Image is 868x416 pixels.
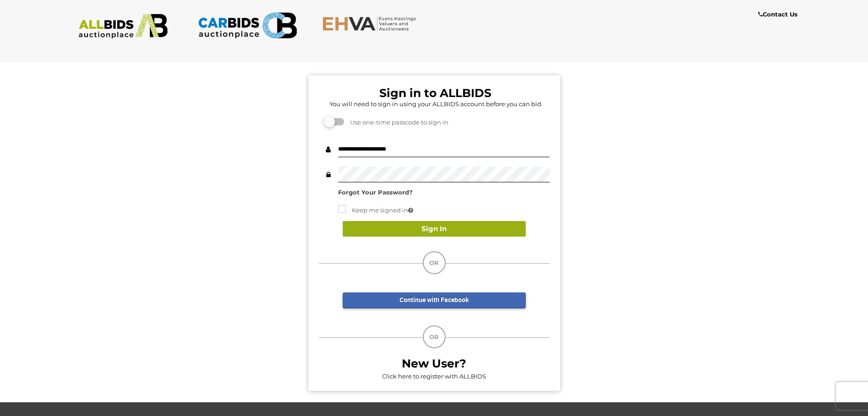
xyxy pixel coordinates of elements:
[338,205,413,216] label: Keep me signed in
[321,101,550,107] h5: You will need to sign in using your ALLBIDS account before you can bid
[74,14,173,39] img: ALLBIDS.com.au
[343,221,526,237] button: Sign In
[423,251,446,274] div: OR
[198,9,297,42] img: CARBIDS.com.au
[343,292,526,308] a: Continue with Facebook
[423,325,446,348] div: OR
[338,189,413,196] a: Forgot Your Password?
[758,9,800,20] a: Contact Us
[382,373,486,380] a: Click here to register with ALLBIDS
[402,357,466,370] b: New User?
[379,86,491,100] b: Sign in to ALLBIDS
[758,11,798,18] b: Contact Us
[322,16,421,31] img: EHVA.com.au
[345,119,448,126] span: Use one-time passcode to sign in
